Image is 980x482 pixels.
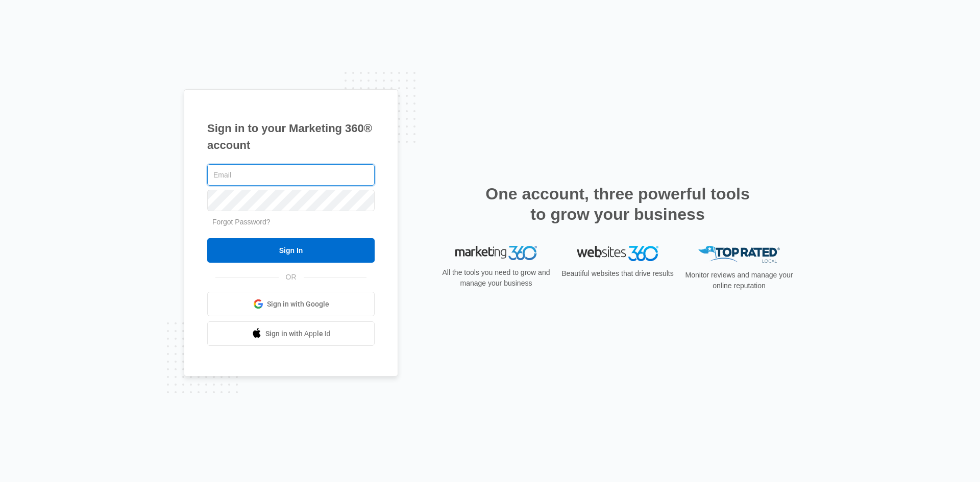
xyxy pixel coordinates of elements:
span: Sign in with Google [267,299,329,310]
p: All the tools you need to grow and manage your business [439,267,553,289]
img: Marketing 360 [455,246,537,260]
input: Sign In [207,238,375,263]
h2: One account, three powerful tools to grow your business [482,184,753,224]
a: Forgot Password? [212,218,271,226]
p: Beautiful websites that drive results [560,268,675,279]
a: Sign in with Apple Id [207,321,375,346]
span: OR [279,272,304,283]
span: Sign in with Apple Id [265,328,331,339]
input: Email [207,164,375,186]
img: Websites 360 [577,246,658,261]
h1: Sign in to your Marketing 360® account [207,120,375,154]
p: Monitor reviews and manage your online reputation [682,270,796,291]
img: Top Rated Local [698,246,780,263]
a: Sign in with Google [207,292,375,316]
